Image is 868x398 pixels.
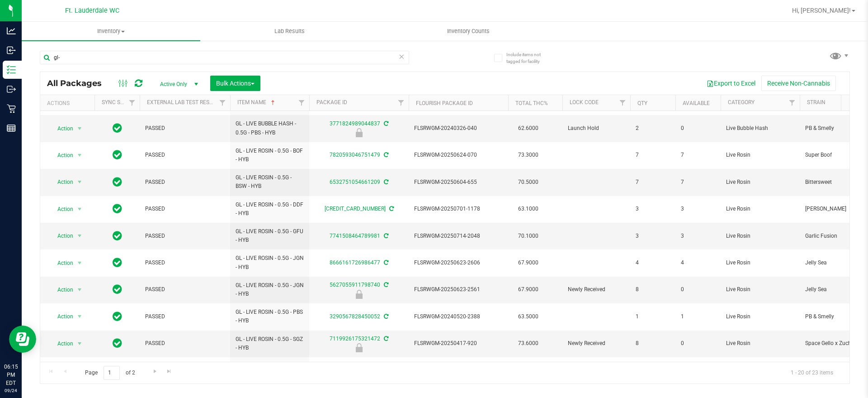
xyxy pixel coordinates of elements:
span: FLSRWGM-20250604-655 [414,178,503,187]
a: Go to the last page [163,366,176,378]
span: FLSRWGM-20250714-2048 [414,232,503,240]
inline-svg: Retail [7,104,16,113]
span: Action [49,203,74,216]
span: In Sync [113,283,122,296]
a: Lock Code [570,99,599,105]
span: Sync from Compliance System [382,313,388,320]
span: Live Rosin [726,259,794,267]
span: PASSED [145,178,225,187]
span: In Sync [113,337,122,350]
a: 3771824989044837 [330,120,380,127]
span: Page of 2 [77,366,142,380]
span: In Sync [113,256,122,269]
span: Inventory [22,27,200,35]
span: Live Rosin [726,205,794,213]
span: 63.5000 [514,310,543,323]
span: select [74,230,85,242]
a: Total THC% [515,100,548,106]
span: GL - LIVE ROSIN - 0.5G - GFU - HYB [236,227,304,245]
span: 67.9000 [514,283,543,296]
span: All Packages [47,78,111,88]
span: Sync from Compliance System [382,179,388,185]
span: GL - LIVE ROSIN - 0.5G - PBS - HYB [236,308,304,325]
inline-svg: Outbound [7,85,16,94]
span: FLSRWGM-20250623-2561 [414,285,503,294]
span: Clear [398,51,405,62]
a: Package ID [316,99,347,105]
span: PASSED [145,124,225,133]
span: 7 [681,151,715,159]
span: 70.5000 [514,176,543,189]
button: Bulk Actions [210,76,260,91]
a: Filter [615,95,630,110]
a: Go to the next page [148,366,161,378]
span: PASSED [145,151,225,159]
span: GL - LIVE ROSIN - 0.5G - JGN - HYB [236,281,304,298]
button: Receive Non-Cannabis [761,76,836,91]
span: 2 [636,124,670,133]
div: Actions [47,100,91,106]
span: Live Rosin [726,285,794,294]
span: FLSRWGM-20250623-2606 [414,259,503,267]
span: select [74,149,85,162]
span: 1 [636,312,670,321]
span: FLSRWGM-20250701-1178 [414,205,503,213]
a: Lab Results [200,22,379,41]
span: Live Bubble Hash [726,124,794,133]
span: 7 [681,178,715,187]
span: 3 [681,205,715,213]
span: 4 [636,259,670,267]
inline-svg: Reports [7,124,16,133]
a: 7741508464789981 [330,233,380,239]
inline-svg: Inventory [7,65,16,74]
span: PASSED [145,232,225,240]
span: Lab Results [262,27,317,35]
a: Sync Status [102,99,137,105]
a: 5627055911798740 [330,282,380,288]
span: select [74,257,85,269]
span: GL - LIVE ROSIN - 0.5G - DDF - HYB [236,201,304,218]
div: Launch Hold [308,128,410,137]
a: Inventory [22,22,200,41]
span: In Sync [113,310,122,323]
span: Live Rosin [726,312,794,321]
span: Action [49,230,74,242]
span: Sync from Compliance System [382,233,388,239]
span: Launch Hold [568,124,625,133]
span: FLSRWGM-20240520-2388 [414,312,503,321]
span: In Sync [113,149,122,161]
span: 3 [681,232,715,240]
input: Search Package ID, Item Name, SKU, Lot or Part Number... [40,51,409,64]
span: Live Rosin [726,339,794,348]
span: GL - LIVE ROSIN - 0.5G - SGZ - HYB [236,335,304,352]
a: Filter [785,95,800,110]
span: 62.6000 [514,122,543,135]
input: 1 [104,366,120,380]
span: 1 [681,312,715,321]
a: Category [728,99,755,105]
span: select [74,203,85,216]
span: GL - LIVE ROSIN - 0.5G - BOF - HYB [236,147,304,164]
span: 7 [636,178,670,187]
p: 09/24 [4,387,18,394]
span: FLSRWGM-20240326-040 [414,124,503,133]
span: 0 [681,285,715,294]
span: Newly Received [568,285,625,294]
span: select [74,283,85,296]
span: GL - LIVE ROSIN - 0.5G - BSW - HYB [236,173,304,191]
a: 8666161726986477 [330,259,380,266]
span: PASSED [145,312,225,321]
span: GL - LIVE ROSIN - 0.5G - JGN - HYB [236,254,304,271]
span: PASSED [145,205,225,213]
span: 7 [636,151,670,159]
a: 7820593046751479 [330,152,380,158]
span: Action [49,122,74,135]
span: 1 - 20 of 23 items [783,366,840,379]
p: 06:15 PM EDT [4,363,18,387]
span: In Sync [113,122,122,134]
a: Item Name [237,99,277,105]
a: 3290567828450052 [330,313,380,320]
span: 73.6000 [514,337,543,350]
a: Filter [394,95,409,110]
span: 8 [636,339,670,348]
